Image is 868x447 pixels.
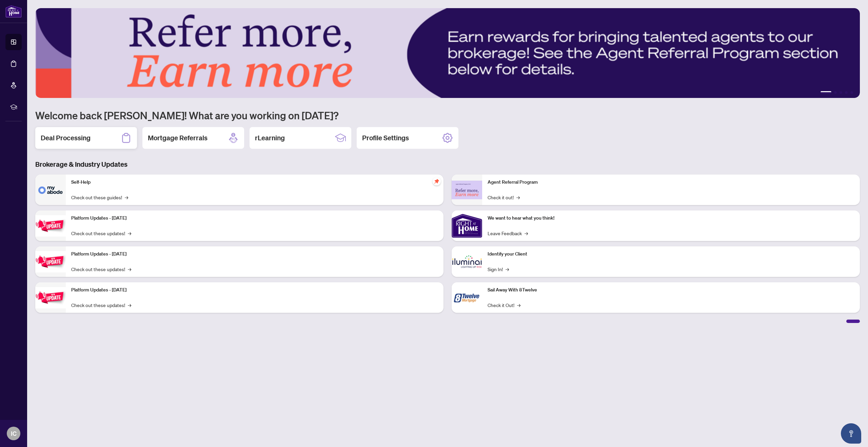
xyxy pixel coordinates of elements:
[11,429,17,438] span: IC
[35,160,860,169] h3: Brokerage & Industry Updates
[488,301,520,309] a: Check it Out!→
[821,91,831,94] button: 1
[488,179,854,186] p: Agent Referral Program
[71,179,438,186] p: Self-Help
[148,133,208,143] h2: Mortgage Referrals
[517,301,520,309] span: →
[35,8,860,98] img: Slide 0
[850,91,853,94] button: 5
[433,177,441,185] span: pushpin
[452,282,482,313] img: Sail Away With 8Twelve
[840,91,842,94] button: 3
[35,251,66,272] img: Platform Updates - July 8, 2025
[841,423,861,444] button: Open asap
[41,133,91,143] h2: Deal Processing
[128,301,131,309] span: →
[488,286,854,294] p: Sail Away With 8Twelve
[452,246,482,277] img: Identify your Client
[506,265,509,273] span: →
[516,194,520,201] span: →
[35,109,860,122] h1: Welcome back [PERSON_NAME]! What are you working on [DATE]?
[71,194,128,201] a: Check out these guides!→
[488,250,854,258] p: Identify your Client
[71,301,131,309] a: Check out these updates!→
[35,215,66,237] img: Platform Updates - July 21, 2025
[5,5,22,18] img: logo
[35,175,66,205] img: Self-Help
[488,265,509,273] a: Sign In!→
[452,210,482,241] img: We want to hear what you think!
[452,181,482,199] img: Agent Referral Program
[525,229,528,237] span: →
[128,265,131,273] span: →
[125,194,128,201] span: →
[488,215,854,222] p: We want to hear what you think!
[834,91,837,94] button: 2
[128,229,131,237] span: →
[488,229,528,237] a: Leave Feedback→
[255,133,285,143] h2: rLearning
[71,229,131,237] a: Check out these updates!→
[845,91,848,94] button: 4
[71,250,438,258] p: Platform Updates - [DATE]
[488,194,520,201] a: Check it out!→
[362,133,409,143] h2: Profile Settings
[71,215,438,222] p: Platform Updates - [DATE]
[35,287,66,308] img: Platform Updates - June 23, 2025
[71,265,131,273] a: Check out these updates!→
[71,286,438,294] p: Platform Updates - [DATE]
